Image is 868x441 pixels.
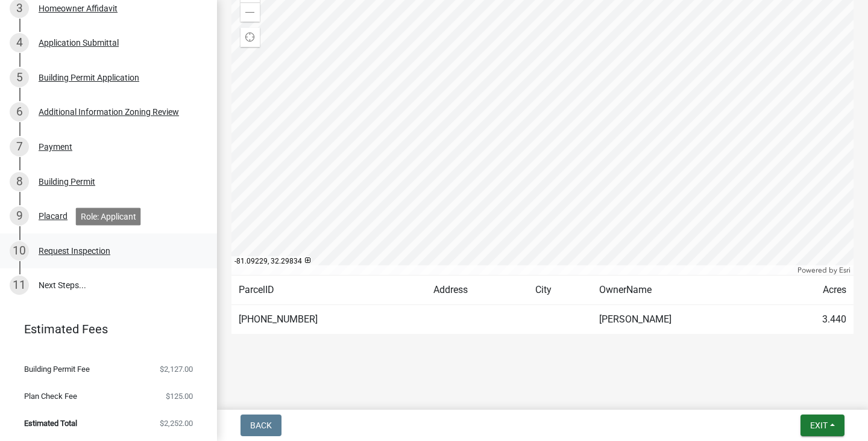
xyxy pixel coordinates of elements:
[231,305,426,335] td: [PHONE_NUMBER]
[231,276,426,305] td: ParcelID
[241,415,281,436] button: Back
[39,143,72,151] div: Payment
[10,68,29,87] div: 5
[166,392,193,400] span: $125.00
[794,265,854,275] div: Powered by
[24,419,77,427] span: Estimated Total
[24,365,90,373] span: Building Permit Fee
[528,276,592,305] td: City
[773,276,854,305] td: Acres
[773,305,854,335] td: 3.440
[839,266,851,274] a: Esri
[10,276,29,295] div: 11
[250,421,272,430] span: Back
[24,392,77,400] span: Plan Check Fee
[10,317,198,341] a: Estimated Fees
[160,365,193,373] span: $2,127.00
[39,4,118,13] div: Homeowner Affidavit
[241,28,260,47] div: Find my location
[39,177,95,186] div: Building Permit
[10,206,29,226] div: 9
[76,208,141,225] div: Role: Applicant
[39,212,68,220] div: Placard
[10,137,29,156] div: 7
[10,102,29,122] div: 6
[39,73,139,82] div: Building Permit Application
[10,33,29,52] div: 4
[10,172,29,191] div: 8
[592,305,773,335] td: [PERSON_NAME]
[39,39,119,47] div: Application Submittal
[10,241,29,261] div: 10
[160,419,193,427] span: $2,252.00
[592,276,773,305] td: OwnerName
[426,276,528,305] td: Address
[810,421,828,430] span: Exit
[241,2,260,22] div: Zoom out
[39,247,110,255] div: Request Inspection
[39,108,179,116] div: Additional Information Zoning Review
[800,415,844,436] button: Exit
